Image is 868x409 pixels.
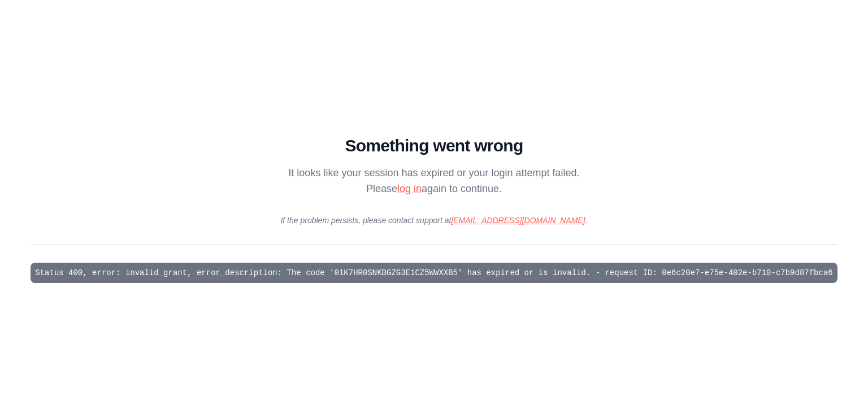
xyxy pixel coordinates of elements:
p: It looks like your session has expired or your login attempt failed. [31,165,837,181]
a: log in [397,183,422,194]
pre: Status 400, error: invalid_grant, error_description: The code '01K7HR0SNKBGZG3E1CZ5WWXXB5' has ex... [31,263,837,283]
h1: Something went wrong [31,136,837,156]
p: If the problem persists, please contact support at . [31,215,837,226]
p: Please again to continue. [31,181,837,197]
a: [EMAIL_ADDRESS][DOMAIN_NAME] [451,216,585,225]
